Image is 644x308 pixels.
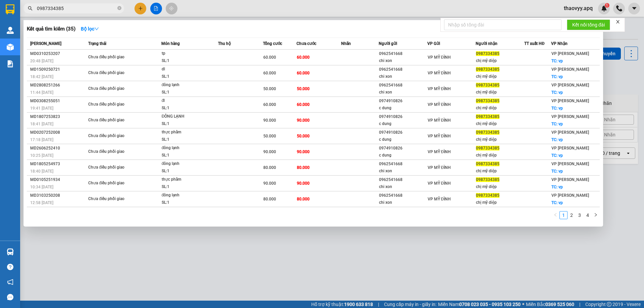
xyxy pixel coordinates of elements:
div: chi xon [379,89,427,96]
span: down [94,26,99,31]
a: 1 [560,211,567,219]
div: 0962541668 [379,50,427,57]
span: 18:42 [DATE] [30,74,53,79]
div: MD1807253823 [30,113,86,120]
span: VP [PERSON_NAME] [551,177,589,182]
span: VP MỸ ĐÌNH [428,102,451,107]
div: 0962541668 [379,176,427,183]
span: Kết nối tổng đài [572,21,605,28]
div: chị mỹ diệp [476,120,524,127]
li: 2 [568,211,576,219]
span: close-circle [117,6,121,10]
span: 11:44 [DATE] [30,90,53,95]
span: 60.000 [263,55,276,60]
span: VP MỸ ĐÌNH [428,71,451,75]
input: Nhập số tổng đài [444,19,561,30]
span: 0987334385 [476,177,499,182]
li: Previous Page [551,211,559,219]
span: VP MỸ ĐÌNH [428,86,451,91]
span: 90.000 [297,118,310,123]
span: 50.000 [297,134,310,138]
span: VP [PERSON_NAME] [551,193,589,198]
span: VP [PERSON_NAME] [551,99,589,103]
span: 18:41 [DATE] [30,122,53,126]
div: MD0310253207 [30,50,86,57]
div: chi xon [379,183,427,190]
div: chị mỹ diệp [476,105,524,112]
span: TC: vp [551,169,563,174]
span: 10:25 [DATE] [30,153,53,158]
span: Người gửi [379,41,397,46]
span: VP MỸ ĐÌNH [428,55,451,60]
div: tp [162,50,212,57]
div: 0962541668 [379,192,427,199]
div: MD2606252410 [30,145,86,152]
span: VP Nhận [551,41,568,46]
span: 10:34 [DATE] [30,185,53,189]
span: 17:18 [DATE] [30,137,53,142]
div: chị mỹ diệp [476,57,524,64]
span: 80.000 [263,165,276,170]
span: 90.000 [263,149,276,154]
span: VP [PERSON_NAME] [551,83,589,87]
span: 0987334385 [476,130,499,135]
span: Trạng thái [88,41,106,46]
div: chi xon [379,199,427,206]
span: notification [7,279,13,285]
div: đông lạnh [162,192,212,199]
span: 18:40 [DATE] [30,169,53,174]
div: Chưa điều phối giao [88,69,139,77]
span: left [553,213,557,217]
li: 3 [576,211,584,219]
span: message [7,294,13,300]
img: warehouse-icon [7,27,14,34]
span: 90.000 [263,181,276,186]
div: MD2808251266 [30,82,86,89]
span: VP MỸ ĐÌNH [428,181,451,186]
div: c dung [379,105,427,112]
div: Chưa điều phối giao [88,101,139,108]
span: Tổng cước [263,41,282,46]
span: VP [PERSON_NAME] [551,67,589,72]
li: Next Page [592,211,600,219]
div: Chưa điều phối giao [88,117,139,124]
span: VP [PERSON_NAME] [551,162,589,166]
img: warehouse-icon [7,44,14,51]
strong: Bộ lọc [81,26,99,32]
span: Món hàng [161,41,180,46]
span: 0987334385 [476,67,499,72]
div: MD1509250721 [30,66,86,73]
span: 0987334385 [476,99,499,103]
span: 0987334385 [476,114,499,119]
span: Người nhận [476,41,497,46]
span: 90.000 [297,149,310,154]
div: chi xon [379,57,427,64]
button: left [551,211,559,219]
div: MD1805254973 [30,161,86,168]
span: 60.000 [297,71,310,75]
div: SL: 1 [162,73,212,80]
div: MD0308255051 [30,98,86,105]
div: c dung [379,152,427,159]
img: warehouse-icon [7,248,14,255]
div: SL: 1 [162,183,212,191]
span: VP MỸ ĐÌNH [428,149,451,154]
div: chị mỹ diệp [476,199,524,206]
span: right [594,213,598,217]
div: MD0207252008 [30,129,86,136]
div: Chưa điều phối giao [88,164,139,171]
span: 0987334385 [476,51,499,56]
div: 0962541668 [379,66,427,73]
span: TT xuất HĐ [524,41,545,46]
div: thực phẩm [162,176,212,183]
span: VP [PERSON_NAME] [551,146,589,150]
span: [PERSON_NAME] [30,41,61,46]
div: chi xon [379,73,427,80]
div: SL: 1 [162,57,212,65]
span: 90.000 [263,118,276,123]
button: Bộ lọcdown [75,23,104,34]
div: 0974910826 [379,98,427,105]
div: đông lạnh [162,81,212,89]
span: VP MỸ ĐÌNH [428,197,451,201]
button: right [592,211,600,219]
